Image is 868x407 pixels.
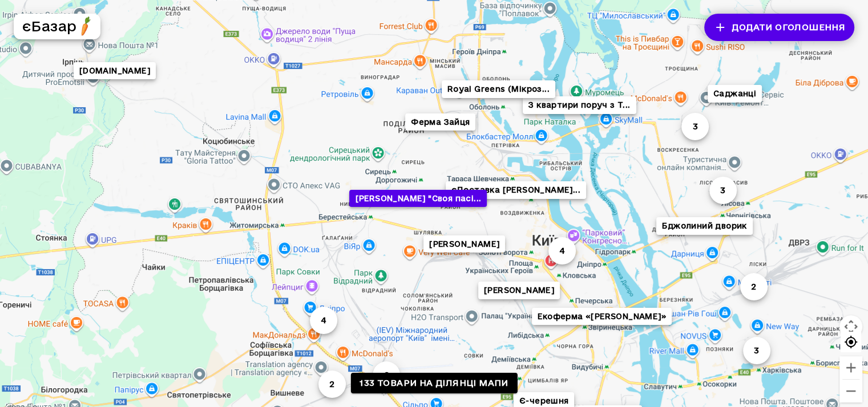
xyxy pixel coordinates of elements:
[548,237,576,264] button: 4
[532,308,672,325] button: Екоферма «[PERSON_NAME]»
[441,80,555,98] button: Royal Greens (Мікроз...
[523,96,636,114] button: З квартири поруч з T...
[740,273,767,300] button: 2
[707,85,761,103] button: Саджанці
[478,282,559,299] button: [PERSON_NAME]
[22,17,76,35] h5: єБазар
[318,371,345,398] button: 2
[14,14,100,39] button: єБазарlogo
[349,190,487,207] button: [PERSON_NAME] "Своя пасі...
[310,307,337,334] button: 4
[405,113,475,131] button: Ферма Зайця
[73,62,155,80] button: [DOMAIN_NAME]
[742,337,770,364] button: 3
[350,373,517,394] a: 133 товари на ділянці мапи
[839,356,862,379] button: Збільшити
[75,16,95,36] img: logo
[373,361,400,389] button: 2
[709,177,736,204] button: 3
[681,113,709,140] button: 3
[445,181,586,199] button: єДоставка [PERSON_NAME]...
[704,14,854,41] button: Додати оголошення
[839,380,862,402] button: Зменшити
[656,217,752,235] button: Бджолиний дворик
[423,235,505,253] button: [PERSON_NAME]
[839,315,862,338] button: Налаштування камери на Картах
